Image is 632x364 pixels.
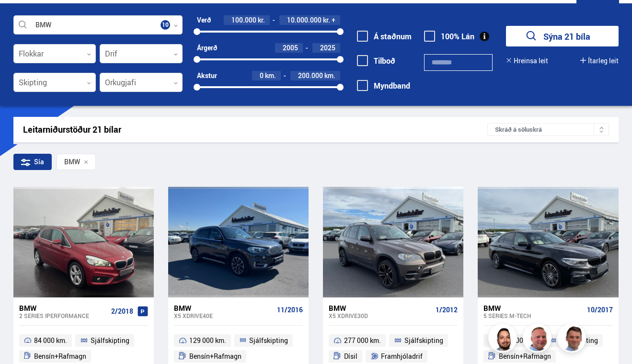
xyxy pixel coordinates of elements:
div: BMW [483,304,583,312]
span: 200.000 [298,71,323,80]
span: km. [265,72,276,80]
div: Leitarniðurstöður 21 bílar [23,125,488,135]
label: Myndband [357,81,410,90]
button: Sýna 21 bíla [506,26,619,46]
div: BMW [174,304,273,312]
span: 0 [260,71,264,80]
span: + [332,16,335,24]
div: 2 series IPERFORMANCE [19,312,107,319]
div: X5 XDRIVE30D [329,312,432,319]
span: 84 000 km. [34,335,67,346]
span: 2025 [320,43,335,52]
span: 11/2016 [277,306,303,314]
div: BMW [19,304,107,312]
span: Bensín+Rafmagn [499,351,551,362]
label: Á staðnum [357,32,412,41]
span: Framhjóladrif [381,351,423,362]
span: 1/2012 [436,306,458,314]
div: Akstur [197,72,217,80]
div: X5 XDRIVE40E [174,312,273,319]
img: FbJEzSuNWCJXmdc-.webp [559,325,587,354]
span: Bensín+Rafmagn [34,351,86,362]
div: Árgerð [197,44,217,52]
span: Bensín+Rafmagn [189,351,241,362]
span: 10.000.000 [287,15,322,24]
div: 5 series M-TECH [483,312,583,319]
button: Opna LiveChat spjallviðmót [8,4,36,33]
img: siFngHWaQ9KaOqBr.png [524,325,553,354]
div: Sía [13,154,52,170]
span: 129 000 km. [189,335,226,346]
span: km. [324,72,335,80]
span: 10/2017 [587,306,613,314]
label: 100% Lán [424,32,474,41]
span: 100.000 [231,15,256,24]
span: 277 000 km. [344,335,381,346]
span: Sjálfskipting [404,335,443,346]
span: kr. [323,16,330,24]
span: 2005 [283,43,298,52]
div: Skráð á söluskrá [487,123,609,136]
span: 2/2018 [111,307,133,315]
img: nhp88E3Fdnt1Opn2.png [490,325,518,354]
div: Verð [197,16,211,24]
button: Hreinsa leit [506,57,548,65]
label: Tilboð [357,57,395,65]
span: kr. [258,16,265,24]
button: Ítarleg leit [580,57,619,65]
span: Sjálfskipting [91,335,129,346]
span: Dísil [344,351,357,362]
span: Sjálfskipting [249,335,288,346]
div: BMW [329,304,432,312]
span: BMW [64,158,80,166]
